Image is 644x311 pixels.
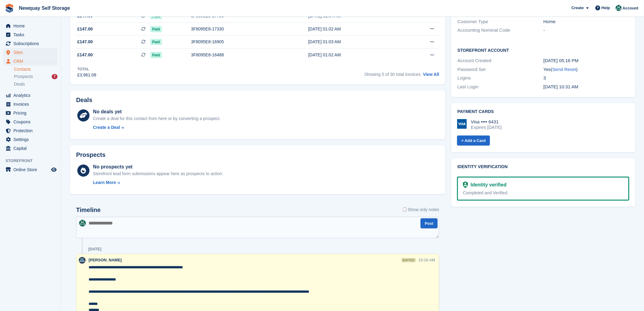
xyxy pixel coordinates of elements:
div: Last Login [457,83,544,90]
div: [DATE] 01:02 AM [308,26,402,32]
a: menu [3,57,58,65]
span: Tasks [13,30,50,39]
div: [DATE] 05:16 PM [544,57,630,64]
div: 7 [52,74,58,79]
img: Colette Pearce [79,257,86,264]
a: menu [3,144,58,153]
span: CRM [13,57,50,65]
a: Newquay Self Storage [16,3,72,13]
a: Send Reset [552,67,576,72]
a: Preview store [50,166,58,173]
a: View All [423,72,439,77]
div: Total [77,66,96,72]
div: Password Set [457,66,544,73]
a: menu [3,30,58,39]
span: ( ) [551,67,578,72]
label: Show only notes [403,207,439,213]
a: menu [3,22,58,30]
div: Identity verified [468,181,506,189]
span: Account [623,5,639,11]
a: Prospects 7 [14,73,58,80]
h2: Storefront Account [457,47,629,53]
span: Analytics [13,91,50,100]
div: [DATE] 01:02 AM [308,52,402,58]
div: Logins [457,75,544,82]
h2: Payment cards [457,109,629,114]
span: Coupons [13,118,50,126]
div: Yes [544,66,630,73]
span: Invoices [13,100,50,108]
img: JON [79,220,86,227]
div: No deals yet [93,108,221,115]
span: £147.00 [77,52,93,58]
div: 3F8095E8-17330 [191,26,286,32]
a: Deals [14,81,58,87]
a: + Add a Card [457,136,490,146]
div: Storefront lead form submissions appear here as prospects to action. [93,171,223,177]
span: Online Store [13,165,50,174]
a: Create a Deal [93,124,221,131]
span: Subscriptions [13,39,50,48]
div: Account Created [457,57,544,64]
img: Identity Verification Ready [463,182,468,188]
span: Paid [150,26,162,32]
div: Accounting Nominal Code [457,27,544,34]
div: Customer Type [457,18,544,25]
div: [DATE] [88,247,101,252]
div: Completed and Verified. [463,190,624,196]
span: Create [572,5,584,11]
h2: Timeline [76,207,101,214]
span: £147.00 [77,39,93,45]
div: Create a Deal [93,124,120,131]
span: Prospects [14,74,33,80]
div: 10:16 AM [418,257,435,263]
div: Create a deal for this contact from here or by converting a prospect. [93,115,221,122]
span: Settings [13,135,50,144]
div: No prospects yet [93,163,223,171]
img: Visa Logo [457,119,467,129]
a: menu [3,91,58,100]
div: Home [544,18,630,25]
span: Storefront [5,158,61,164]
button: Post [421,218,438,228]
div: Expires [DATE] [471,125,502,130]
span: Sites [13,48,50,57]
div: Visa •••• 6431 [471,119,502,125]
a: menu [3,126,58,135]
span: Deals [14,81,25,87]
span: Paid [150,39,162,45]
span: [PERSON_NAME] [89,258,122,262]
time: 2022-09-10 09:31:41 UTC [544,84,579,89]
div: [DATE] 01:03 AM [308,39,402,45]
div: 3 [544,75,630,82]
span: £147.00 [77,26,93,32]
h2: Prospects [76,151,106,158]
h2: Deals [76,97,92,104]
a: menu [3,100,58,108]
a: Contacts [14,66,58,72]
span: Showing 5 of 30 total invoices [364,72,421,77]
a: menu [3,39,58,48]
div: edited [401,258,416,263]
span: Protection [13,126,50,135]
a: Learn More [93,179,223,186]
span: Capital [13,144,50,153]
a: menu [3,118,58,126]
h2: Identity verification [457,164,629,169]
span: Paid [150,52,162,58]
div: 3F8095E8-16488 [191,52,286,58]
a: menu [3,109,58,117]
span: Help [602,5,610,11]
span: Home [13,22,50,30]
img: stora-icon-8386f47178a22dfd0bd8f6a31ec36ba5ce8667c1dd55bd0f319d3a0aa187defe.svg [5,4,14,13]
div: Learn More [93,179,116,186]
a: menu [3,48,58,57]
div: £3,961.08 [77,72,96,78]
a: menu [3,135,58,144]
img: JON [616,5,622,11]
span: Pricing [13,109,50,117]
div: 3F8095E8-16905 [191,39,286,45]
div: - [544,27,630,34]
input: Show only notes [403,207,407,213]
a: menu [3,165,58,174]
